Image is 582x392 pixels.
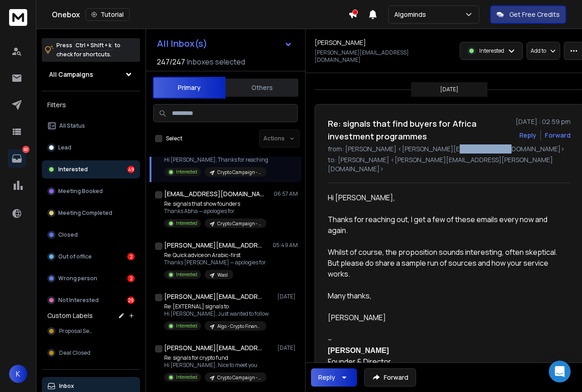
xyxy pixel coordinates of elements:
[328,144,571,154] p: from: [PERSON_NAME] <[PERSON_NAME][EMAIL_ADDRESS][DOMAIN_NAME]>
[328,347,389,354] span: [PERSON_NAME]
[328,357,391,367] font: Founder & Director
[42,182,140,200] button: Meeting Booked
[217,374,261,381] p: Crypto Campaign - Row 3001 - 8561
[8,149,26,168] a: 82
[127,253,135,260] div: 2
[59,327,95,335] span: Proposal Sent
[150,35,300,53] button: All Inbox(s)
[127,297,135,304] div: 29
[59,349,90,357] span: Deal Closed
[531,47,546,55] p: Add to
[58,253,92,260] p: Out of office
[42,269,140,288] button: Wrong person2
[166,135,182,142] label: Select
[42,160,140,179] button: Interested49
[164,303,269,310] p: Re: [EXTERNAL] signals to
[328,247,563,279] div: Whilst of course, the proposition sounds interesting, often skeptical. But please do share a samp...
[42,99,140,111] h3: Filters
[549,361,571,382] div: Open Intercom Messenger
[545,131,571,140] div: Forward
[153,77,226,99] button: Primary
[176,271,197,278] p: Interested
[9,365,27,383] button: K
[59,382,74,390] p: Inbox
[187,56,245,67] h3: Inboxes selected
[49,70,93,79] h1: All Campaigns
[509,10,560,19] p: Get Free Credits
[311,368,357,387] button: Reply
[328,214,563,236] div: Thanks for reaching out, I get a few of these emails every now and again.
[490,5,566,24] button: Get Free Credits
[58,297,99,304] p: Not Interested
[58,231,78,238] p: Closed
[58,166,88,173] p: Interested
[328,334,563,345] div: --
[58,275,97,282] p: Wrong person
[42,344,140,362] button: Deal Closed
[164,343,264,352] h1: [PERSON_NAME][EMAIL_ADDRESS][DOMAIN_NAME]
[364,368,416,387] button: Forward
[394,10,430,19] p: Algominds
[328,290,563,301] div: Many thanks,
[47,311,93,320] h3: Custom Labels
[164,241,264,250] h1: [PERSON_NAME][EMAIL_ADDRESS][DOMAIN_NAME]
[164,362,266,369] p: Hi [PERSON_NAME], Nice to meet you
[277,344,298,352] p: [DATE]
[74,40,113,50] span: Ctrl + Shift + k
[42,322,140,340] button: Proposal Sent
[42,291,140,309] button: Not Interested29
[217,323,261,330] p: Algo - Crypto Financial Services 2 ([DATE]-3000)
[328,312,563,323] div: [PERSON_NAME]
[58,188,103,195] p: Meeting Booked
[52,8,348,21] div: Onebox
[176,323,197,329] p: Interested
[273,242,298,249] p: 05:49 AM
[164,208,266,215] p: Thanks Abha — apologies for
[318,373,335,382] div: Reply
[440,86,458,93] p: [DATE]
[315,38,366,47] h1: [PERSON_NAME]
[164,292,264,301] h1: [PERSON_NAME][EMAIL_ADDRESS][DOMAIN_NAME]
[164,252,266,259] p: Re: Quick advice on Arabic-first
[42,65,140,84] button: All Campaigns
[164,354,266,362] p: Re: signals for crypto fund
[164,200,266,208] p: Re: signals that show founders
[164,156,268,164] p: Hi [PERSON_NAME], Thanks for reaching
[328,155,571,174] p: to: [PERSON_NAME] <[PERSON_NAME][EMAIL_ADDRESS][PERSON_NAME][DOMAIN_NAME]>
[217,220,261,227] p: Crypto Campaign - Row 3001 - 8561
[217,169,261,176] p: Crypto Campaign - Row 3001 - 8561
[157,39,207,48] h1: All Inbox(s)
[176,169,197,175] p: Interested
[42,117,140,135] button: All Status
[516,117,571,126] p: [DATE] : 02:59 pm
[176,374,197,381] p: Interested
[56,41,120,59] p: Press to check for shortcuts.
[42,204,140,222] button: Meeting Completed
[315,49,447,64] p: [PERSON_NAME][EMAIL_ADDRESS][DOMAIN_NAME]
[164,259,266,266] p: Thanks [PERSON_NAME] — apologies for
[274,190,298,198] p: 06:57 AM
[277,293,298,300] p: [DATE]
[127,166,135,173] div: 49
[42,139,140,157] button: Lead
[58,209,112,217] p: Meeting Completed
[22,146,30,153] p: 82
[217,272,228,278] p: Wasl
[328,117,510,143] h1: Re: signals that find buyers for Africa investment programmes
[176,220,197,227] p: Interested
[226,78,298,98] button: Others
[59,122,85,129] p: All Status
[58,144,71,151] p: Lead
[479,47,504,55] p: Interested
[164,310,269,318] p: Hi [PERSON_NAME], Just wanted to follow
[164,189,264,198] h1: [EMAIL_ADDRESS][DOMAIN_NAME]
[519,131,537,140] button: Reply
[85,8,130,21] button: Tutorial
[157,56,185,67] span: 247 / 247
[127,275,135,282] div: 2
[42,248,140,266] button: Out of office2
[42,226,140,244] button: Closed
